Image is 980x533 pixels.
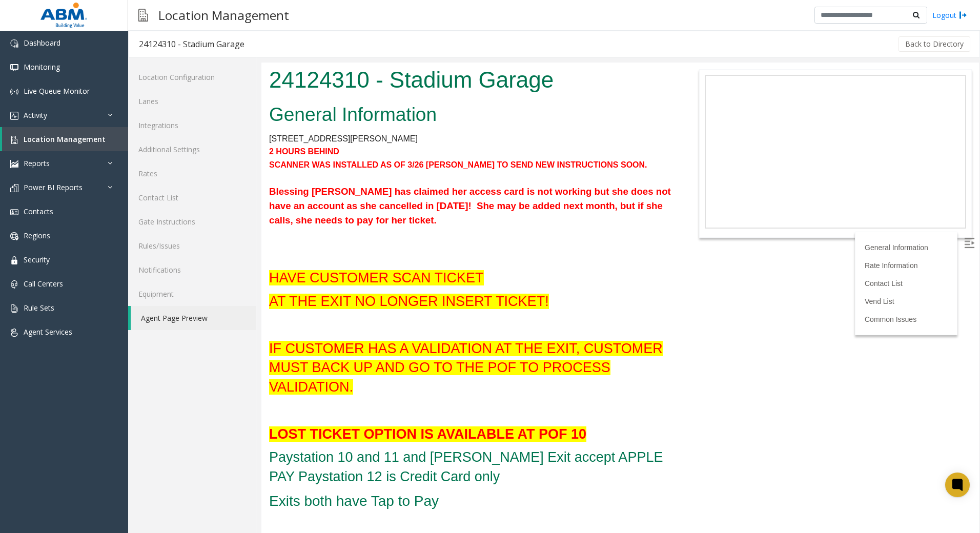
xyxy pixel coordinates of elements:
[128,210,256,234] a: Gate Instructions
[128,282,256,306] a: Equipment
[932,10,967,20] a: Logout
[10,280,18,289] img: 'icon'
[8,70,411,83] p: [STREET_ADDRESS][PERSON_NAME]
[10,208,18,216] img: 'icon'
[128,113,256,137] a: Integrations
[128,89,256,113] a: Lanes
[10,184,18,192] img: 'icon'
[153,3,294,28] h3: Location Management
[8,2,411,33] h1: 24124310 - Stadium Garage
[8,231,288,247] font: AT THE EXIT NO LONGER INSERT TICKET!
[10,256,18,264] img: 'icon'
[603,235,633,243] a: Vend List
[10,160,18,168] img: 'icon'
[24,134,106,144] span: Location Management
[703,175,713,186] img: Open/Close Sidebar Menu
[138,3,148,28] img: pageIcon
[8,124,410,163] b: Blessing [PERSON_NAME] has claimed her access card is not working but she does not have an accoun...
[10,304,18,313] img: 'icon'
[24,38,60,48] span: Dashboard
[24,327,72,337] span: Agent Services
[24,279,63,289] span: Call Centers
[128,186,256,210] a: Contact List
[10,39,18,48] img: 'icon'
[8,85,78,93] font: 2 HOURS BEHIND
[10,232,18,240] img: 'icon'
[24,86,90,96] span: Live Queue Monitor
[128,161,256,186] a: Rates
[139,37,244,51] div: 24124310 - Stadium Garage
[8,430,177,446] span: Exits both have Tap to Pay
[8,208,222,223] font: HAVE CUSTOMER SCAN TICKET
[10,329,18,337] img: 'icon'
[24,182,83,192] span: Power BI Reports
[959,10,967,20] img: logout
[128,137,256,161] a: Additional Settings
[8,364,325,379] font: LOST TICKET OPTION IS AVAILABLE AT POF 10
[899,36,970,52] button: Back to Directory
[128,234,256,258] a: Rules/Issues
[603,181,667,189] a: General Information
[24,110,47,120] span: Activity
[128,65,256,89] a: Location Configuration
[24,303,54,313] span: Rule Sets
[8,278,401,333] font: IF CUSTOMER HAS A VALIDATION AT THE EXIT, CUSTOMER MUST BACK UP AND GO TO THE POF TO PROCESS VALI...
[24,255,50,264] span: Security
[128,258,256,282] a: Notifications
[24,158,50,168] span: Reports
[24,207,53,216] span: Contacts
[10,88,18,96] img: 'icon'
[603,253,655,261] a: Common Issues
[2,127,128,151] a: Location Management
[10,64,18,72] img: 'icon'
[603,199,657,207] a: Rate Information
[10,136,18,144] img: 'icon'
[10,112,18,120] img: 'icon'
[8,385,411,424] h3: Paystation 10 and 11 and [PERSON_NAME] Exit accept APPLE PAY Paystation 12 is Credit Card only
[131,306,256,330] a: Agent Page Preview
[24,231,50,240] span: Regions
[8,98,386,107] span: SCANNER WAS INSTALLED AS OF 3/26 [PERSON_NAME] TO SEND NEW INSTRUCTIONS SOON.
[8,39,411,66] h2: General Information
[603,217,641,225] a: Contact List
[24,62,60,72] span: Monitoring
